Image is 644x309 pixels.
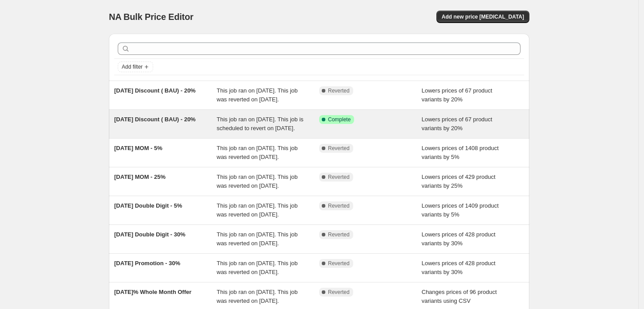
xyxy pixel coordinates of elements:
[114,202,182,209] span: [DATE] Double Digit - 5%
[422,145,499,160] span: Lowers prices of 1408 product variants by 5%
[422,116,493,131] span: Lowers prices of 67 product variants by 20%
[114,260,180,267] span: [DATE] Promotion - 30%
[217,174,298,189] span: This job ran on [DATE]. This job was reverted on [DATE].
[217,202,298,218] span: This job ran on [DATE]. This job was reverted on [DATE].
[442,13,524,20] span: Add new price [MEDICAL_DATA]
[122,63,143,70] span: Add filter
[114,87,196,94] span: [DATE] Discount ( BAU) - 20%
[328,145,350,152] span: Reverted
[422,87,493,103] span: Lowers prices of 67 product variants by 20%
[217,231,298,247] span: This job ran on [DATE]. This job was reverted on [DATE].
[328,174,350,181] span: Reverted
[422,202,499,218] span: Lowers prices of 1409 product variants by 5%
[422,289,497,304] span: Changes prices of 96 product variants using CSV
[114,289,192,295] span: [DATE]% Whole Month Offer
[328,289,350,296] span: Reverted
[114,174,166,180] span: [DATE] MOM - 25%
[217,260,298,275] span: This job ran on [DATE]. This job was reverted on [DATE].
[328,260,350,267] span: Reverted
[422,174,496,189] span: Lowers prices of 429 product variants by 25%
[114,145,162,151] span: [DATE] MOM - 5%
[422,231,496,247] span: Lowers prices of 428 product variants by 30%
[422,260,496,275] span: Lowers prices of 428 product variants by 30%
[114,116,196,123] span: [DATE] Discount ( BAU) - 20%
[328,202,350,209] span: Reverted
[114,231,185,238] span: [DATE] Double Digit - 30%
[217,116,304,131] span: This job ran on [DATE]. This job is scheduled to revert on [DATE].
[436,11,529,23] button: Add new price [MEDICAL_DATA]
[328,116,351,123] span: Complete
[328,231,350,238] span: Reverted
[217,87,298,103] span: This job ran on [DATE]. This job was reverted on [DATE].
[328,87,350,94] span: Reverted
[118,62,153,72] button: Add filter
[217,289,298,304] span: This job ran on [DATE]. This job was reverted on [DATE].
[217,145,298,160] span: This job ran on [DATE]. This job was reverted on [DATE].
[109,12,193,22] span: NA Bulk Price Editor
